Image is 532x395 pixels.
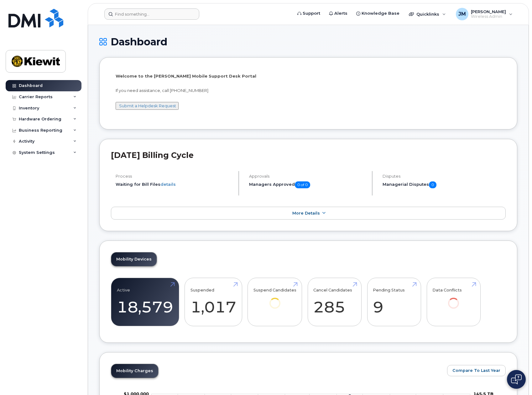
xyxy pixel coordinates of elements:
span: 0 of 0 [295,181,310,188]
span: More Details [292,211,320,215]
a: Pending Status 9 [373,281,415,323]
a: Suspended 1,017 [190,281,236,323]
span: 0 [429,181,436,188]
a: details [160,182,176,187]
a: Active 18,579 [117,281,173,323]
h4: Process [116,174,233,179]
a: Suspend Candidates [253,281,296,317]
h5: Managerial Disputes [383,181,506,188]
h1: Dashboard [99,36,517,47]
a: Mobility Charges [111,364,158,378]
a: Cancel Candidates 285 [313,281,356,323]
p: Welcome to the [PERSON_NAME] Mobile Support Desk Portal [116,73,501,79]
h4: Approvals [249,174,367,179]
a: Data Conflicts [432,281,475,317]
button: Submit a Helpdesk Request [116,102,179,110]
img: Open chat [511,374,522,384]
h5: Managers Approved [249,181,367,188]
a: Mobility Devices [111,252,157,266]
button: Compare To Last Year [447,365,506,376]
li: Waiting for Bill Files [116,181,233,187]
a: Submit a Helpdesk Request [119,103,176,108]
h4: Disputes [383,174,506,179]
p: If you need assistance, call [PHONE_NUMBER] [116,88,501,94]
h2: [DATE] Billing Cycle [111,150,506,160]
span: Compare To Last Year [452,367,500,373]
